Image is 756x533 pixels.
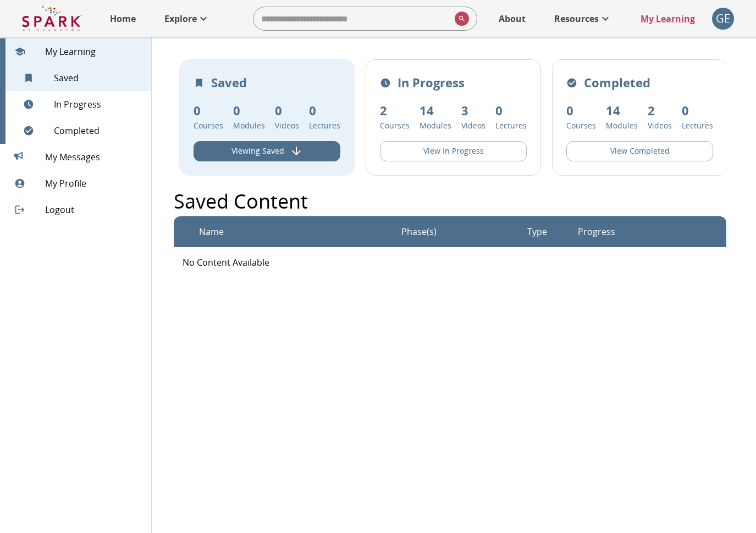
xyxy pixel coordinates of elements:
[194,141,340,161] button: View Saved
[45,203,142,216] span: Logout
[682,102,713,120] p: 0
[194,102,223,120] p: 0
[420,102,451,120] p: 14
[527,225,547,238] p: Type
[275,102,299,120] p: 0
[380,141,527,161] button: View In Progress
[54,71,142,85] span: Saved
[45,150,142,164] span: My Messages
[450,7,469,30] button: search
[682,120,713,131] p: Lectures
[712,8,734,30] div: GE
[380,102,410,120] p: 2
[578,225,615,238] p: Progress
[211,74,247,92] p: Saved
[233,102,265,120] p: 0
[712,8,734,30] button: account of current user
[164,12,197,25] p: Explore
[174,187,308,216] p: Saved Content
[461,102,485,120] p: 3
[5,197,151,223] div: Logout
[566,141,713,161] button: View Completed
[5,170,151,197] div: My Profile
[641,12,695,25] p: My Learning
[398,74,465,92] p: In Progress
[420,120,451,131] p: Modules
[495,102,527,120] p: 0
[648,120,672,131] p: Videos
[606,102,638,120] p: 14
[275,120,299,131] p: Videos
[233,120,265,131] p: Modules
[54,98,142,111] span: In Progress
[401,225,437,238] p: Phase(s)
[159,7,216,31] a: Explore
[45,45,142,58] span: My Learning
[380,120,410,131] p: Courses
[566,102,596,120] p: 0
[104,7,141,31] a: Home
[110,12,136,25] p: Home
[45,177,142,190] span: My Profile
[493,7,531,31] a: About
[549,7,617,31] a: Resources
[499,12,526,25] p: About
[566,120,596,131] p: Courses
[648,102,672,120] p: 2
[54,124,142,137] span: Completed
[495,120,527,131] p: Lectures
[635,7,701,31] a: My Learning
[22,5,81,32] img: Logo of SPARK at Stanford
[584,74,650,92] p: Completed
[5,144,151,170] div: My Messages
[554,12,599,25] p: Resources
[309,120,340,131] p: Lectures
[199,225,224,238] p: Name
[606,120,638,131] p: Modules
[194,120,223,131] p: Courses
[183,256,718,269] p: No Content Available
[309,102,340,120] p: 0
[461,120,485,131] p: Videos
